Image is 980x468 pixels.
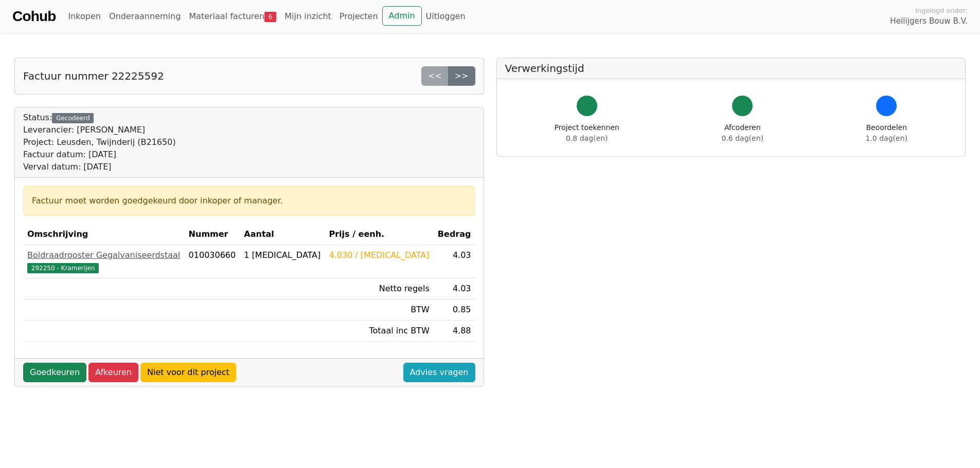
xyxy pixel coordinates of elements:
[185,224,240,245] th: Nummer
[23,363,86,382] a: Goedkeuren
[27,249,181,261] div: Boldraadrooster Gegalvaniseerdstaal
[88,363,138,382] a: Afkeuren
[325,224,433,245] th: Prijs / eenh.
[12,4,56,29] a: Cohub
[185,245,240,278] td: 010030660
[722,134,763,142] span: 0.6 dag(en)
[244,249,320,261] div: 1 [MEDICAL_DATA]
[325,278,433,299] td: Netto regels
[23,148,176,161] div: Factuur datum: [DATE]
[23,136,176,148] div: Project: Leusden, Twijnderij (B21650)
[52,113,94,123] div: Gecodeerd
[434,321,475,342] td: 4.88
[434,278,475,299] td: 4.03
[23,70,164,82] h5: Factuur nummer 22225592
[915,6,968,15] span: Ingelogd onder:
[280,6,335,27] a: Mijn inzicht
[422,6,470,27] a: Uitloggen
[505,62,957,74] h5: Verwerkingstijd
[866,122,907,144] div: Beoordelen
[32,195,467,207] div: Factuur moet worden goedgekeurd door inkoper of manager.
[890,15,968,27] span: Heilijgers Bouw B.V.
[27,249,181,274] a: Boldraadrooster Gegalvaniseerdstaal292250 - Kramerijen
[434,299,475,321] td: 0.85
[185,6,280,27] a: Materiaal facturen6
[566,134,608,142] span: 0.8 dag(en)
[555,122,619,144] div: Project toekennen
[140,363,236,382] a: Niet voor dit project
[23,224,185,245] th: Omschrijving
[866,134,907,142] span: 1.0 dag(en)
[403,363,475,382] a: Advies vragen
[105,6,185,27] a: Onderaanneming
[23,124,176,136] div: Leverancier: [PERSON_NAME]
[240,224,325,245] th: Aantal
[325,299,433,321] td: BTW
[448,66,475,86] a: >>
[434,224,475,245] th: Bedrag
[335,6,382,27] a: Projecten
[434,245,475,278] td: 4.03
[23,161,176,173] div: Verval datum: [DATE]
[325,321,433,342] td: Totaal inc BTW
[329,249,429,261] div: 4.030 / [MEDICAL_DATA]
[27,263,99,273] span: 292250 - Kramerijen
[64,6,104,27] a: Inkopen
[264,12,276,22] span: 6
[722,122,763,144] div: Afcoderen
[382,6,422,26] a: Admin
[23,111,176,173] div: Status:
